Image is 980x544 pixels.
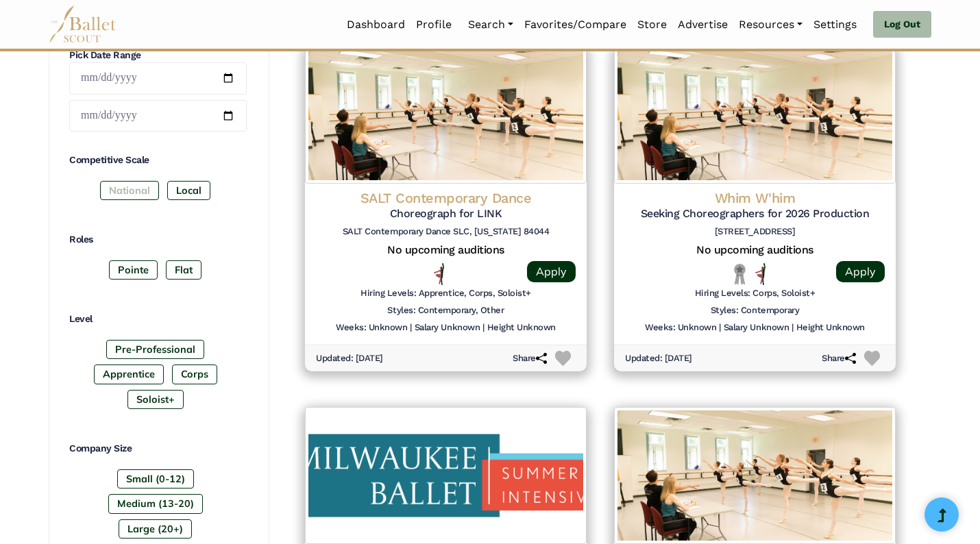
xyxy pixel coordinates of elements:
[733,10,808,39] a: Resources
[513,353,547,364] h6: Share
[527,261,576,282] a: Apply
[117,469,194,489] label: Small (0-12)
[645,322,716,334] h6: Weeks: Unknown
[360,288,531,299] h6: Hiring Levels: Apprentice, Corps, Soloist+
[487,322,556,334] h6: Height Unknown
[106,340,204,359] label: Pre-Professional
[555,351,571,367] img: Heart
[625,353,692,364] h6: Updated: [DATE]
[305,47,587,184] img: Logo
[625,189,885,207] h4: Whim W'him
[69,49,247,62] h4: Pick Date Range
[69,153,247,167] h4: Competitive Scale
[672,10,733,39] a: Advertise
[94,364,164,384] label: Apprentice
[69,233,247,247] h4: Roles
[796,322,865,334] h6: Height Unknown
[316,353,383,364] h6: Updated: [DATE]
[166,260,201,280] label: Flat
[109,260,158,280] label: Pointe
[410,322,412,334] h6: |
[100,181,159,200] label: National
[695,288,816,299] h6: Hiring Levels: Corps, Soloist+
[305,407,587,544] img: Logo
[167,181,210,200] label: Local
[792,322,794,334] h6: |
[108,494,203,513] label: Medium (13-20)
[316,189,576,207] h4: SALT Contemporary Dance
[731,263,748,284] img: Local
[519,10,632,39] a: Favorites/Compare
[711,305,799,317] h6: Styles: Contemporary
[434,263,444,285] img: All
[836,261,885,282] a: Apply
[316,207,576,221] h5: Choreograph for LINK
[864,351,880,367] img: Heart
[614,407,896,544] img: Logo
[463,10,519,39] a: Search
[172,364,217,384] label: Corps
[873,11,931,38] a: Log Out
[724,322,789,334] h6: Salary Unknown
[316,243,576,258] h5: No upcoming auditions
[415,322,480,334] h6: Salary Unknown
[614,47,896,184] img: Logo
[387,305,504,317] h6: Styles: Contemporary, Other
[69,442,247,456] h4: Company Size
[625,207,885,221] h5: Seeking Choreographers for 2026 Production
[482,322,485,334] h6: |
[69,312,247,326] h4: Level
[632,10,672,39] a: Store
[755,263,765,285] img: All
[822,353,856,364] h6: Share
[336,322,407,334] h6: Weeks: Unknown
[127,390,184,409] label: Soloist+
[411,10,457,39] a: Profile
[625,226,885,238] h6: [STREET_ADDRESS]
[316,226,576,238] h6: SALT Contemporary Dance SLC, [US_STATE] 84044
[341,10,411,39] a: Dashboard
[119,519,192,539] label: Large (20+)
[719,322,721,334] h6: |
[625,243,885,258] h5: No upcoming auditions
[808,10,862,39] a: Settings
